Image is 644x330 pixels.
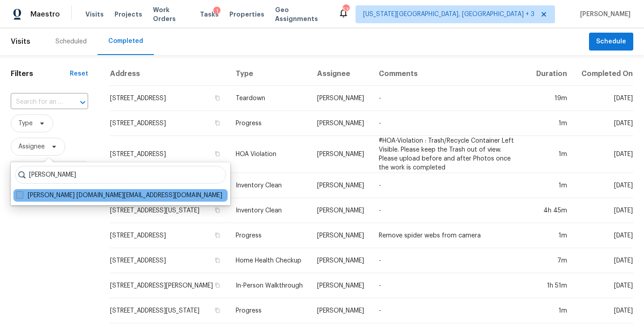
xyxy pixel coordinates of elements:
td: [STREET_ADDRESS] [110,248,229,273]
td: [DATE] [574,136,633,173]
td: - [372,173,529,198]
button: Copy Address [213,231,221,239]
td: 1m [529,111,574,136]
h1: Filters [11,69,70,78]
th: Completed On [574,62,633,86]
td: [DATE] [574,86,633,111]
div: 53 [343,5,349,14]
span: Schedule [596,36,626,47]
td: HOA Violation [229,136,310,173]
td: Inventory Clean [229,198,310,223]
td: - [372,298,529,323]
td: [PERSON_NAME] [310,223,371,248]
td: [STREET_ADDRESS][PERSON_NAME] [110,273,229,298]
button: Copy Address [213,281,221,289]
span: [PERSON_NAME] [576,10,631,19]
span: Type [18,119,33,128]
button: Schedule [589,33,633,51]
th: Address [110,62,229,86]
td: [PERSON_NAME] [310,248,371,273]
td: [DATE] [574,223,633,248]
td: [PERSON_NAME] [310,198,371,223]
td: #HOA-Violation : Trash/Recycle Container Left Visible. Please keep the Trash out of view. Please ... [372,136,529,173]
td: [DATE] [574,298,633,323]
button: Copy Address [213,256,221,264]
td: [PERSON_NAME] [310,86,371,111]
td: Inventory Clean [229,173,310,198]
td: [DATE] [574,111,633,136]
td: [STREET_ADDRESS] [110,111,229,136]
td: Progress [229,223,310,248]
th: Assignee [310,62,371,86]
td: [STREET_ADDRESS][US_STATE] [110,198,229,223]
button: Copy Address [213,150,221,158]
th: Duration [529,62,574,86]
td: [DATE] [574,198,633,223]
td: [STREET_ADDRESS][US_STATE] [110,298,229,323]
div: Scheduled [55,37,87,46]
td: - [372,86,529,111]
td: Progress [229,111,310,136]
td: [PERSON_NAME] [310,273,371,298]
button: Copy Address [213,306,221,314]
td: [STREET_ADDRESS] [110,223,229,248]
div: Reset [70,69,88,78]
th: Type [229,62,310,86]
td: Progress [229,298,310,323]
td: [PERSON_NAME] [310,298,371,323]
td: [PERSON_NAME] [310,111,371,136]
button: Copy Address [213,119,221,127]
td: [STREET_ADDRESS] [110,136,229,173]
td: - [372,111,529,136]
td: [DATE] [574,248,633,273]
td: - [372,248,529,273]
span: Projects [114,10,142,19]
td: [DATE] [574,173,633,198]
td: 4h 45m [529,198,574,223]
input: Search for an address... [11,95,63,109]
td: 1m [529,298,574,323]
td: Remove spider webs from camera [372,223,529,248]
td: In-Person Walkthrough [229,273,310,298]
td: 7m [529,248,574,273]
td: 19m [529,86,574,111]
td: - [372,273,529,298]
label: [PERSON_NAME] [DOMAIN_NAME][EMAIL_ADDRESS][DOMAIN_NAME] [16,191,222,200]
span: Visits [11,32,30,51]
td: Teardown [229,86,310,111]
button: Open [76,96,89,109]
div: 1 [213,7,220,16]
span: Tasks [200,11,219,17]
span: Visits [85,10,104,19]
button: Copy Address [213,206,221,214]
span: Assignee [18,142,45,151]
td: 1m [529,173,574,198]
span: [US_STATE][GEOGRAPHIC_DATA], [GEOGRAPHIC_DATA] + 3 [363,10,534,19]
td: 1h 51m [529,273,574,298]
td: - [372,198,529,223]
td: [STREET_ADDRESS] [110,86,229,111]
td: [PERSON_NAME] [310,173,371,198]
td: 1m [529,223,574,248]
span: Maestro [30,10,60,19]
span: Work Orders [153,5,190,23]
span: Properties [229,10,264,19]
div: Completed [108,37,143,46]
th: Comments [372,62,529,86]
td: 1m [529,136,574,173]
td: [DATE] [574,273,633,298]
td: Home Health Checkup [229,248,310,273]
td: [PERSON_NAME] [310,136,371,173]
span: Geo Assignments [275,5,327,23]
button: Copy Address [213,94,221,102]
